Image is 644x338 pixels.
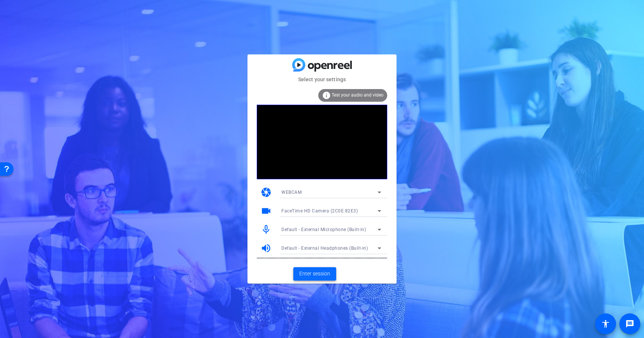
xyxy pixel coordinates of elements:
span: Enter session [299,270,330,278]
span: FaceTime HD Camera (2C0E:82E3) [281,208,358,214]
button: Enter session [293,267,336,281]
mat-icon: message [625,319,634,328]
mat-icon: accessibility [601,319,610,328]
span: WEBCAM [281,190,302,195]
span: Test your audio and video [332,92,383,98]
span: Default - External Microphone (Built-in) [281,227,366,232]
mat-icon: info [322,91,331,100]
mat-icon: mic_none [261,224,272,235]
mat-icon: volume_up [261,243,272,254]
mat-icon: videocam [261,205,272,217]
mat-icon: camera [261,187,272,198]
span: Default - External Headphones (Built-in) [281,246,368,251]
mat-card-subtitle: Select your settings [247,75,397,83]
img: blue-gradient.svg [292,58,352,71]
